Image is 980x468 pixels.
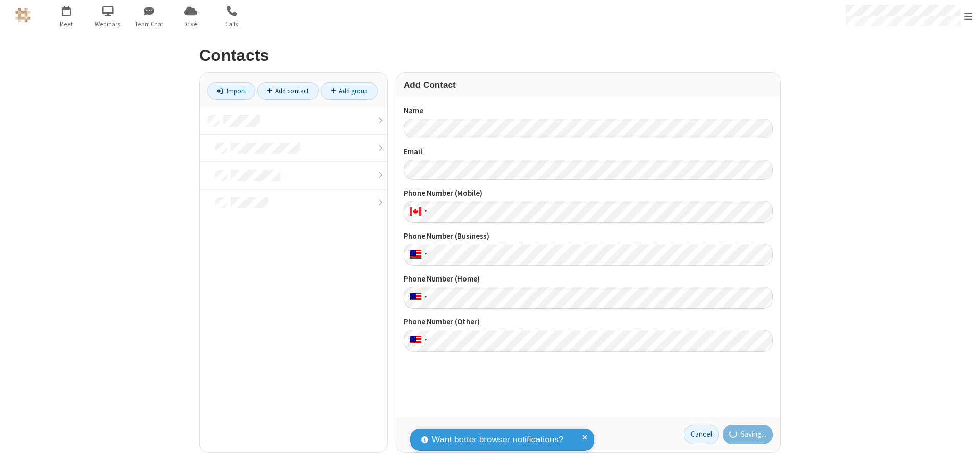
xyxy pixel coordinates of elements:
[130,19,168,29] span: Team Chat
[404,273,773,285] label: Phone Number (Home)
[199,46,781,64] h2: Contacts
[404,201,430,223] div: Canada: + 1
[404,230,773,242] label: Phone Number (Business)
[723,425,773,445] button: Saving...
[404,330,430,352] div: United States: + 1
[47,19,86,29] span: Meet
[213,19,251,29] span: Calls
[404,188,773,199] label: Phone Number (Mobile)
[404,105,773,117] label: Name
[404,146,773,158] label: Email
[257,82,319,100] a: Add contact
[432,433,563,447] span: Want better browser notifications?
[404,80,773,90] h3: Add Contact
[404,287,430,309] div: United States: + 1
[15,8,31,23] img: QA Selenium DO NOT DELETE OR CHANGE
[89,19,127,29] span: Webinars
[684,425,719,445] a: Cancel
[171,19,210,29] span: Drive
[404,244,430,266] div: United States: + 1
[741,429,766,440] span: Saving...
[404,316,773,328] label: Phone Number (Other)
[207,82,255,100] a: Import
[321,82,378,100] a: Add group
